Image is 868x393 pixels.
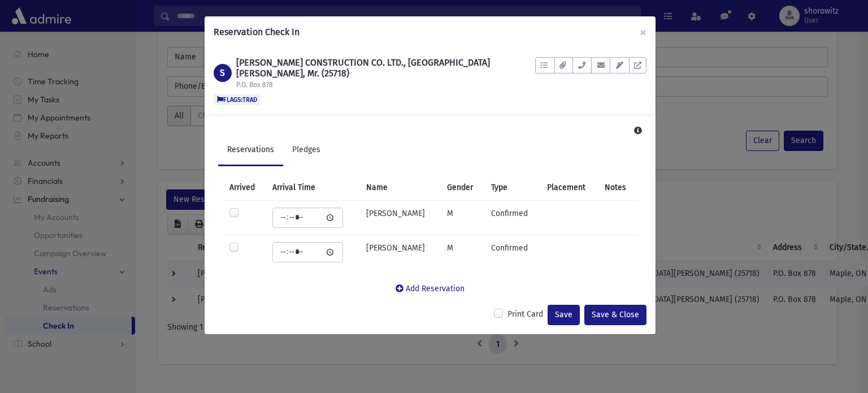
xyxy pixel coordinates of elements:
a: Pledges [283,135,329,166]
td: [PERSON_NAME] [359,200,440,235]
th: Arrival Time [266,175,359,201]
th: Placement [540,175,598,201]
a: S [PERSON_NAME] CONSTRUCTION CO. LTD., [GEOGRAPHIC_DATA][PERSON_NAME], Mr. (25718) P.O. Box 878 [214,57,535,89]
td: Confirmed [484,200,540,235]
div: Save [548,305,580,325]
label: Print Card [507,308,543,322]
h6: P.O. Box 878 [236,81,535,89]
td: M [440,235,484,269]
div: Save & Close [584,305,646,325]
th: Gender [440,175,484,201]
td: [PERSON_NAME] [359,235,440,269]
button: × [631,16,656,48]
th: Name [359,175,440,201]
span: FLAGS:TRAD [214,94,261,105]
th: Type [484,175,540,201]
td: Confirmed [484,235,540,269]
span: Reservation Check In [214,27,300,37]
th: Arrived [223,175,266,201]
th: Notes [598,175,637,201]
td: M [440,200,484,235]
a: Reservations [218,135,283,166]
a: Add Reservation [396,284,465,293]
h1: [PERSON_NAME] CONSTRUCTION CO. LTD., [GEOGRAPHIC_DATA][PERSON_NAME], Mr. (25718) [236,57,535,79]
button: Email Templates [610,57,629,74]
div: S [214,64,232,82]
